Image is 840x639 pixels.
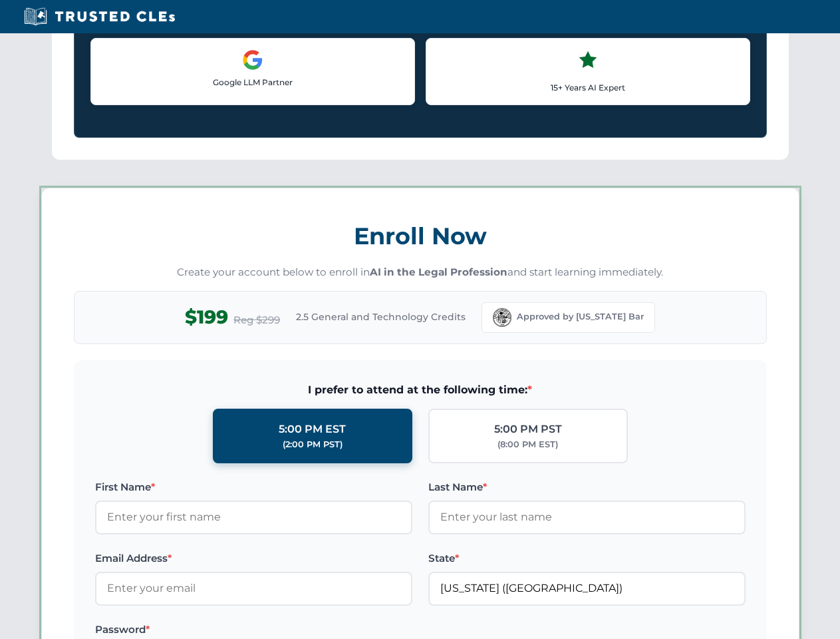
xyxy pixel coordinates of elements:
input: Enter your first name [95,501,412,534]
span: Reg $299 [233,312,280,328]
img: Google [242,49,263,71]
span: Approved by [US_STATE] Bar [517,310,644,323]
label: Password [95,622,412,638]
label: Last Name [428,479,746,495]
img: Florida Bar [493,308,511,327]
p: Google LLM Partner [102,76,404,89]
p: 15+ Years AI Expert [437,81,739,94]
input: Enter your email [95,572,412,605]
div: 5:00 PM EST [279,421,346,438]
span: 2.5 General and Technology Credits [296,310,466,324]
p: Create your account below to enroll in and start learning immediately. [74,265,767,280]
div: (8:00 PM EST) [497,438,558,451]
label: State [428,550,746,566]
h3: Enroll Now [74,215,767,257]
span: I prefer to attend at the following time: [95,381,746,399]
label: First Name [95,479,412,495]
input: Enter your last name [428,501,746,534]
img: Trusted CLEs [20,7,179,27]
input: Florida (FL) [428,572,746,605]
strong: AI in the Legal Profession [370,266,507,278]
span: $199 [185,302,228,332]
div: 5:00 PM PST [494,421,562,438]
div: (2:00 PM PST) [283,438,343,451]
label: Email Address [95,550,412,566]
